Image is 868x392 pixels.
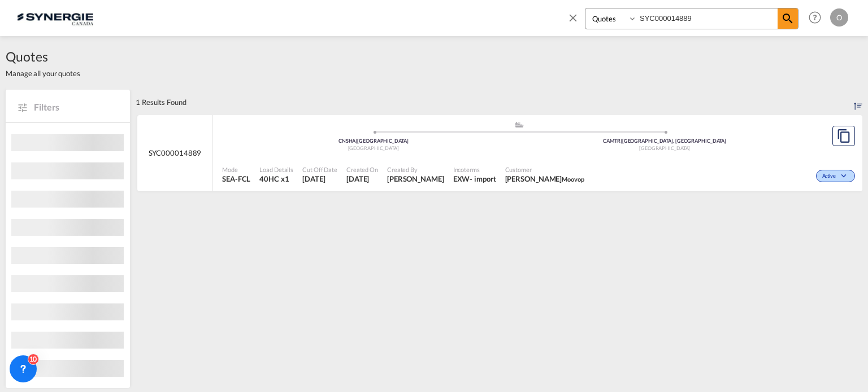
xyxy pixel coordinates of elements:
span: Manage all your quotes [6,68,80,78]
span: Moovop [562,175,584,183]
div: EXW import [453,174,496,184]
div: - import [470,174,496,184]
div: Sort by: Created On [854,90,862,114]
div: 1 Results Found [136,90,186,114]
span: | [355,138,357,144]
md-icon: icon-chevron-down [839,173,852,179]
span: Daniel Dico [387,174,444,184]
div: O [830,8,848,27]
span: | [620,138,622,144]
span: Created On [346,165,378,174]
div: EXW [453,174,470,184]
input: Enter Quotation Number [637,8,778,28]
span: Mode [222,165,250,174]
span: icon-magnify [778,8,798,29]
span: Active [822,173,839,180]
button: Copy Quote [832,126,855,146]
div: Help [805,8,830,28]
span: Incoterms [453,165,496,174]
md-icon: icon-magnify [781,12,795,25]
span: Created By [387,165,444,174]
md-icon: icon-close [567,11,579,24]
span: Antoine Goudreault Moovop [505,174,584,184]
img: 1f56c880d42311ef80fc7dca854c8e59.png [17,5,93,30]
span: icon-close [567,8,585,35]
span: Customer [505,165,584,174]
div: SYC000014889 assets/icons/custom/ship-fill.svgassets/icons/custom/roll-o-plane.svgOriginShanghai ... [137,115,862,192]
span: Help [805,8,824,27]
span: 40HC x 1 [259,174,293,184]
span: [GEOGRAPHIC_DATA] [348,145,399,151]
md-icon: assets/icons/custom/ship-fill.svg [513,122,526,127]
span: Cut Off Date [302,165,337,174]
md-icon: assets/icons/custom/copyQuote.svg [837,129,850,143]
div: Change Status Here [816,170,855,182]
span: SYC000014889 [149,148,202,158]
span: SEA-FCL [222,174,250,184]
span: CAMTR [GEOGRAPHIC_DATA], [GEOGRAPHIC_DATA] [603,138,726,144]
span: 19 Sep 2025 [346,174,378,184]
span: CNSHA [GEOGRAPHIC_DATA] [338,138,409,144]
span: Quotes [6,47,80,65]
span: Filters [34,101,119,113]
span: Load Details [259,165,293,174]
span: 19 Sep 2025 [302,174,337,184]
span: [GEOGRAPHIC_DATA] [639,145,690,151]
